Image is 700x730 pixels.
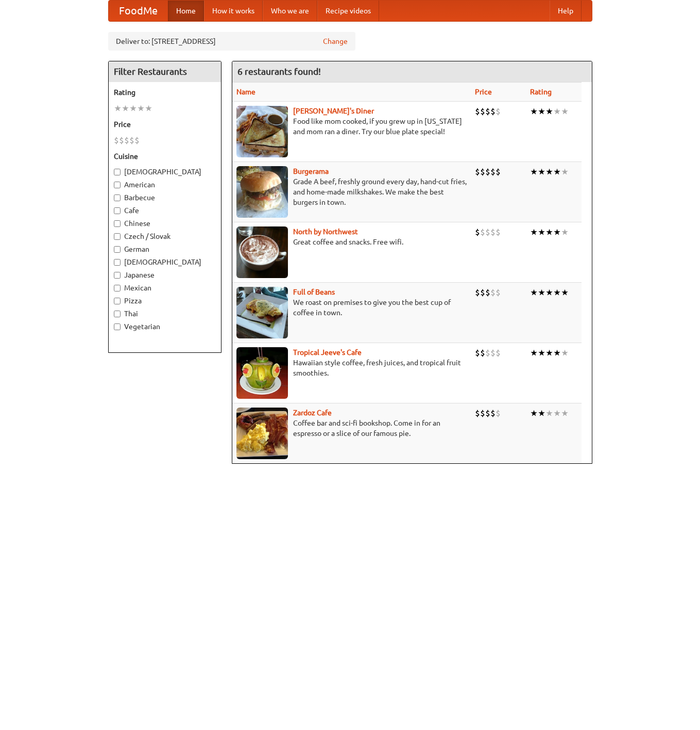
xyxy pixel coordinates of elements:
[137,103,145,114] li: ★
[145,103,152,114] li: ★
[475,408,480,419] li: $
[475,287,480,298] li: $
[545,287,553,298] li: ★
[119,135,124,146] li: $
[114,180,216,190] label: American
[553,226,561,238] li: ★
[114,119,216,129] h5: Price
[114,169,121,175] input: [DEMOGRAPHIC_DATA]
[538,287,545,298] li: ★
[236,176,467,207] p: Grade A beef, freshly ground every day, hand-cut fries, and home-made milkshakes. We make the bes...
[545,408,553,419] li: ★
[530,88,552,96] a: Rating
[236,166,288,218] img: burgerama.jpg
[114,182,121,188] input: American
[114,194,121,201] input: Barbecue
[236,237,467,247] p: Great coffee and snacks. Free wifi.
[538,408,545,419] li: ★
[490,287,496,298] li: $
[263,1,317,21] a: Who we are
[236,418,467,439] p: Coffee bar and sci-fi bookshop. Come in for an espresso or a slice of our famous pie.
[114,151,216,161] h5: Cuisine
[236,358,467,378] p: Hawaiian style coffee, fresh juices, and tropical fruit smoothies.
[114,167,216,177] label: [DEMOGRAPHIC_DATA]
[545,106,553,117] li: ★
[114,205,216,216] label: Cafe
[485,226,490,238] li: $
[293,288,335,296] b: Full of Beans
[475,106,480,117] li: $
[236,88,255,96] a: Name
[553,408,561,419] li: ★
[114,220,121,227] input: Chinese
[490,347,496,359] li: $
[490,106,496,117] li: $
[485,347,490,359] li: $
[538,106,545,117] li: ★
[114,87,216,98] h5: Rating
[114,207,121,214] input: Cafe
[538,347,545,359] li: ★
[114,270,216,280] label: Japanese
[485,166,490,177] li: $
[236,347,288,399] img: jeeves.jpg
[293,228,358,236] a: North by Northwest
[114,233,121,240] input: Czech / Slovak
[114,257,216,267] label: [DEMOGRAPHIC_DATA]
[561,106,569,117] li: ★
[114,272,121,279] input: Japanese
[545,226,553,238] li: ★
[530,166,538,177] li: ★
[530,226,538,238] li: ★
[236,106,288,157] img: sallys.jpg
[480,166,485,177] li: $
[114,246,121,253] input: German
[530,287,538,298] li: ★
[114,218,216,229] label: Chinese
[480,408,485,419] li: $
[485,408,490,419] li: $
[475,166,480,177] li: $
[530,106,538,117] li: ★
[124,135,129,146] li: $
[236,116,467,137] p: Food like mom cooked, if you grew up in [US_STATE] and mom ran a diner. Try our blue plate special!
[122,103,129,114] li: ★
[553,166,561,177] li: ★
[553,347,561,359] li: ★
[293,409,332,417] a: Zardoz Cafe
[114,259,121,266] input: [DEMOGRAPHIC_DATA]
[490,166,496,177] li: $
[496,166,501,177] li: $
[538,166,545,177] li: ★
[236,408,288,459] img: zardoz.jpg
[236,287,288,338] img: beans.jpg
[293,167,329,175] a: Burgerama
[496,287,501,298] li: $
[134,135,140,146] li: $
[114,285,121,291] input: Mexican
[109,1,168,21] a: FoodMe
[108,32,355,51] div: Deliver to: [STREET_ADDRESS]
[114,309,216,319] label: Thai
[480,226,485,238] li: $
[553,287,561,298] li: ★
[480,347,485,359] li: $
[114,192,216,203] label: Barbecue
[236,297,467,318] p: We roast on premises to give you the best cup of coffee in town.
[480,287,485,298] li: $
[545,347,553,359] li: ★
[114,321,216,332] label: Vegetarian
[109,61,221,82] h4: Filter Restaurants
[168,1,204,21] a: Home
[550,1,582,21] a: Help
[114,103,122,114] li: ★
[475,226,480,238] li: $
[480,106,485,117] li: $
[496,226,501,238] li: $
[545,166,553,177] li: ★
[561,347,569,359] li: ★
[490,226,496,238] li: $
